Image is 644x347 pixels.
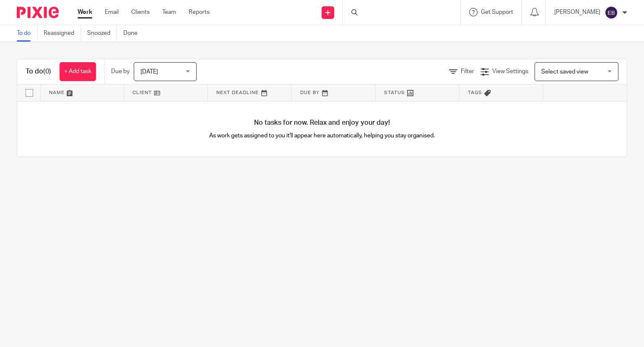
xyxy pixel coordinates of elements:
[492,68,528,74] span: View Settings
[17,118,627,127] h4: No tasks for now. Relax and enjoy your day!
[43,68,51,75] span: (0)
[468,90,482,95] span: Tags
[17,25,37,42] a: To do
[60,62,96,81] a: + Add task
[123,25,144,42] a: Done
[131,8,150,16] a: Clients
[105,8,119,16] a: Email
[140,69,158,75] span: [DATE]
[17,7,59,18] img: Pixie
[26,67,51,76] h1: To do
[481,9,513,15] span: Get Support
[162,8,176,16] a: Team
[541,69,588,75] span: Select saved view
[554,8,600,16] p: [PERSON_NAME]
[44,25,81,42] a: Reassigned
[111,67,130,76] p: Due by
[170,131,475,140] p: As work gets assigned to you it'll appear here automatically, helping you stay organised.
[605,6,618,19] img: svg%3E
[189,8,210,16] a: Reports
[461,68,474,74] span: Filter
[87,25,117,42] a: Snoozed
[78,8,92,16] a: Work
